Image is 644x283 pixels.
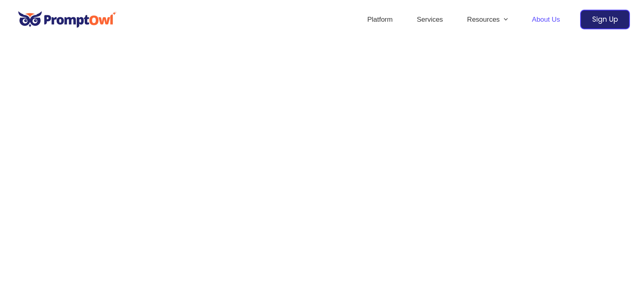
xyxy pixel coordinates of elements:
nav: Site Navigation: Header [355,6,572,34]
a: Sign Up [580,10,630,29]
img: promptowl.ai logo [14,6,121,33]
span: Menu Toggle [500,6,508,34]
a: ResourcesMenu Toggle [455,6,520,34]
a: Services [405,6,455,34]
a: Platform [355,6,405,34]
a: About Us [520,6,572,34]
